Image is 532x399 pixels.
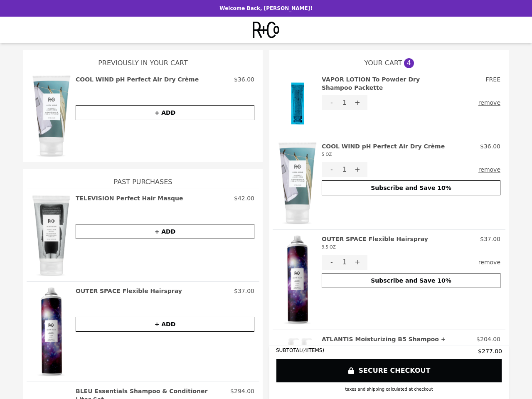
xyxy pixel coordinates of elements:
[322,142,445,159] h2: COOL WIND pH Perfect Air Dry Crème
[478,347,502,355] span: $277.00
[342,255,347,270] div: 1
[27,169,259,189] h1: Past Purchases
[322,255,342,270] button: -
[342,95,347,110] div: 1
[302,347,324,353] span: ( 4 ITEMS)
[234,194,254,202] p: $42.00
[480,142,500,150] p: $36.00
[76,317,254,332] button: + ADD
[322,75,483,92] h2: VAPOR LOTION To Powder Dry Shampoo Packette
[342,162,347,177] div: 1
[322,235,428,251] h2: OUTER SPACE Flexible Hairspray
[347,255,367,270] button: +
[322,335,473,360] h2: ATLANTIS Moisturizing B5 Shampoo + Conditioner Liter Set
[278,75,318,132] img: VAPOR LOTION To Powder Dry Shampoo Packette
[32,194,71,276] img: TELEVISION Perfect Hair Masque
[347,95,367,110] button: +
[322,273,500,288] button: Subscribe and Save 10%
[364,58,402,68] span: YOUR CART
[276,386,502,392] div: taxes and shipping calculated at checkout
[278,142,318,224] img: COOL WIND pH Perfect Air Dry Crème
[478,162,500,177] button: remove
[404,58,414,68] span: 4
[278,235,318,325] img: OUTER SPACE Flexible Hairspray
[322,180,500,195] button: Subscribe and Save 10%
[322,162,342,177] button: -
[32,75,71,157] img: COOL WIND pH Perfect Air Dry Crème
[253,22,279,38] img: Brand Logo
[347,162,367,177] button: +
[478,95,500,110] button: remove
[76,105,254,120] button: + ADD
[5,5,527,12] p: Welcome Back, [PERSON_NAME]!
[76,224,254,239] button: + ADD
[27,50,259,70] h1: Previously In Your Cart
[76,287,182,295] h2: OUTER SPACE Flexible Hairspray
[476,335,500,343] p: $204.00
[322,150,445,159] div: 5 OZ
[278,335,318,378] img: ATLANTIS Moisturizing B5 Shampoo + Conditioner Liter Set
[478,255,500,270] button: remove
[234,287,254,295] p: $37.00
[234,75,254,84] p: $36.00
[76,194,183,202] h2: TELEVISION Perfect Hair Masque
[32,287,71,377] img: OUTER SPACE Flexible Hairspray
[486,75,500,84] p: FREE
[322,243,428,251] div: 9.5 OZ
[322,95,342,110] button: -
[480,235,500,243] p: $37.00
[76,75,199,84] h2: COOL WIND pH Perfect Air Dry Crème
[276,347,302,353] span: SUBTOTAL
[276,359,502,383] button: SECURE CHECKOUT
